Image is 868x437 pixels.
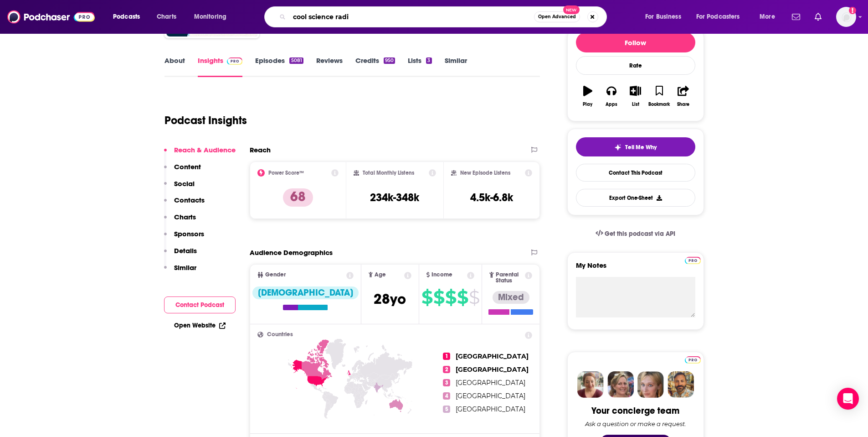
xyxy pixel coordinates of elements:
a: Reviews [316,56,343,77]
div: Ask a question or make a request. [585,420,686,427]
img: Jon Profile [668,371,694,398]
span: Countries [267,332,293,338]
button: List [623,80,647,113]
span: 4 [443,392,450,400]
a: Similar [445,56,467,77]
p: Similar [174,263,196,272]
span: Income [431,272,452,278]
span: Logged in as Rbaldwin [836,7,856,27]
img: Podchaser Pro [685,257,701,264]
div: Mixed [493,291,529,304]
span: 1 [443,353,450,360]
img: Podchaser - Follow, Share and Rate Podcasts [7,8,95,26]
span: $ [421,290,432,305]
button: Contact Podcast [164,297,236,313]
span: Parental Status [496,272,524,284]
h2: Reach [250,146,271,154]
button: Reach & Audience [164,146,236,162]
button: Contacts [164,196,205,213]
button: Play [576,80,600,113]
span: Open Advanced [538,15,576,19]
div: 3 [426,57,431,64]
h2: Total Monthly Listens [363,170,414,176]
span: Tell Me Why [625,144,657,151]
a: Contact This Podcast [576,164,695,182]
span: Gender [265,272,286,278]
a: Pro website [685,255,701,264]
span: Charts [157,10,176,23]
h2: Audience Demographics [250,248,333,257]
a: Show notifications dropdown [788,9,804,25]
button: open menu [639,10,693,24]
button: Bookmark [647,80,671,113]
p: Details [174,246,197,255]
span: $ [445,290,456,305]
h3: 4.5k-6.8k [470,191,513,204]
p: Charts [174,213,196,221]
label: My Notes [576,261,695,277]
span: 2 [443,366,450,373]
span: [GEOGRAPHIC_DATA] [456,392,525,400]
a: Get this podcast via API [588,223,683,245]
span: Get this podcast via API [605,230,675,238]
a: InsightsPodchaser Pro [198,56,243,77]
img: Podchaser Pro [685,356,701,364]
p: Social [174,179,195,188]
div: Play [583,102,592,107]
span: 5 [443,406,450,413]
p: Sponsors [174,229,204,238]
a: Pro website [685,355,701,364]
div: 5081 [289,57,303,64]
span: $ [469,290,479,305]
div: Bookmark [648,102,670,107]
span: [GEOGRAPHIC_DATA] [456,379,525,387]
p: Contacts [174,196,205,204]
button: open menu [188,10,238,24]
img: Podchaser Pro [227,57,243,65]
p: Content [174,162,201,171]
button: Apps [600,80,623,113]
a: About [164,56,185,77]
input: Search podcasts, credits, & more... [289,10,534,24]
span: [GEOGRAPHIC_DATA] [456,352,529,360]
button: tell me why sparkleTell Me Why [576,137,695,156]
button: Share [671,80,695,113]
img: Sydney Profile [577,371,604,398]
div: Search podcasts, credits, & more... [273,6,616,27]
p: 68 [283,188,313,207]
img: User Profile [836,7,856,27]
a: Episodes5081 [255,56,303,77]
div: Apps [606,102,617,107]
span: $ [457,290,468,305]
span: Podcasts [113,10,140,23]
a: Credits950 [355,56,395,77]
h2: New Episode Listens [460,170,510,176]
span: More [760,10,775,23]
span: 28 yo [374,290,406,308]
button: Export One-Sheet [576,189,695,207]
h1: Podcast Insights [164,114,247,127]
span: New [563,5,580,14]
button: Follow [576,32,695,52]
div: [DEMOGRAPHIC_DATA] [252,286,359,299]
img: Jules Profile [637,371,664,398]
div: Open Intercom Messenger [837,388,859,410]
div: Share [677,102,689,107]
span: [GEOGRAPHIC_DATA] [456,365,529,374]
a: Charts [151,10,182,24]
div: 950 [384,57,395,64]
h3: 234k-348k [370,191,419,204]
button: Sponsors [164,229,204,246]
a: Lists3 [408,56,431,77]
span: $ [433,290,444,305]
span: For Business [645,10,681,23]
span: [GEOGRAPHIC_DATA] [456,405,525,413]
img: tell me why sparkle [614,144,621,151]
button: Open AdvancedNew [534,11,580,22]
span: For Podcasters [696,10,740,23]
button: Content [164,162,201,179]
button: Details [164,246,197,263]
span: 3 [443,379,450,386]
a: Show notifications dropdown [811,9,825,25]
